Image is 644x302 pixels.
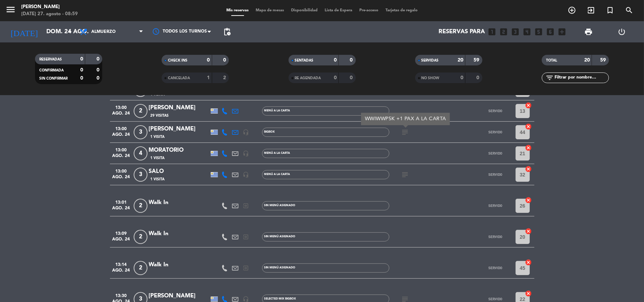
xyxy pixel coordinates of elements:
[149,260,209,269] div: Walk In
[80,57,83,62] strong: 0
[134,104,147,118] span: 2
[112,260,130,268] span: 13:14
[488,204,502,208] span: SERVIDO
[112,175,130,183] span: ago. 24
[478,146,513,161] button: SERVIDO
[112,145,130,153] span: 13:00
[223,75,227,80] strong: 2
[149,124,209,134] div: [PERSON_NAME]
[168,76,190,80] span: CANCELADA
[558,27,567,36] i: add_box
[625,6,633,14] i: search
[382,8,421,12] span: Tarjetas de regalo
[223,8,252,12] span: Mis reservas
[151,134,165,140] span: 1 Visita
[243,234,249,240] i: exit_to_app
[134,261,147,275] span: 2
[149,103,209,112] div: [PERSON_NAME]
[112,206,130,214] span: ago. 24
[39,69,64,72] span: CONFIRMADA
[112,198,130,206] span: 13:01
[243,150,249,157] i: headset_mic
[545,74,554,82] i: filter_list
[474,58,481,63] strong: 59
[350,58,354,63] strong: 0
[243,129,249,135] i: headset_mic
[525,165,532,173] i: cancel
[534,27,544,36] i: looks_5
[264,204,296,207] span: Sin menú asignado
[488,266,502,270] span: SERVIDO
[264,173,290,176] span: MENÚ A LA CARTA
[525,197,532,204] i: cancel
[80,76,83,81] strong: 0
[149,146,209,155] div: MORATORIO
[476,75,481,80] strong: 0
[112,291,130,299] span: 13:30
[134,199,147,213] span: 2
[112,268,130,276] span: ago. 24
[66,28,74,36] i: arrow_drop_down
[112,111,130,119] span: ago. 24
[243,172,249,178] i: headset_mic
[525,228,532,235] i: cancel
[511,27,520,36] i: looks_3
[334,75,337,80] strong: 0
[525,259,532,266] i: cancel
[295,76,321,80] span: RE AGENDADA
[618,28,626,36] i: power_settings_new
[525,123,532,130] i: cancel
[80,68,83,72] strong: 0
[525,144,532,151] i: cancel
[458,58,463,63] strong: 20
[91,29,116,34] span: Almuerzo
[112,167,130,175] span: 13:00
[112,153,130,162] span: ago. 24
[39,77,68,80] span: SIN CONFIRMAR
[21,4,78,11] div: [PERSON_NAME]
[488,235,502,239] span: SERVIDO
[356,8,382,12] span: Pre-acceso
[134,168,147,182] span: 3
[605,21,639,42] div: LOG OUT
[207,58,210,63] strong: 0
[488,109,502,113] span: SERVIDO
[295,59,314,62] span: SENTADAS
[365,115,446,123] div: WWIWWP5K +1 PAX A LA CARTA
[401,170,410,179] i: subject
[422,59,439,62] span: SERVIDAS
[264,235,296,238] span: Sin menú asignado
[525,102,532,109] i: cancel
[478,125,513,139] button: SERVIDO
[350,75,354,80] strong: 0
[478,104,513,118] button: SERVIDO
[112,103,130,111] span: 13:00
[264,152,290,155] span: MENÚ A LA CARTA
[401,128,410,137] i: subject
[264,297,296,300] span: SELECTED MIX BIGBOX
[223,58,227,63] strong: 0
[488,151,502,155] span: SERVIDO
[243,203,249,209] i: exit_to_app
[321,8,356,12] span: Lista de Espera
[149,167,209,176] div: SALO
[554,74,609,82] input: Filtrar por nombre...
[478,168,513,182] button: SERVIDO
[149,229,209,238] div: Walk In
[525,290,532,297] i: cancel
[97,76,101,81] strong: 0
[134,146,147,161] span: 4
[97,68,101,72] strong: 0
[151,155,165,161] span: 1 Visita
[149,198,209,207] div: Walk In
[134,125,147,139] span: 3
[478,199,513,213] button: SERVIDO
[151,176,165,182] span: 1 Visita
[134,230,147,244] span: 2
[39,58,62,61] span: RESERVADAS
[288,8,321,12] span: Disponibilidad
[97,57,101,62] strong: 0
[112,132,130,140] span: ago. 24
[584,28,593,36] span: print
[568,6,576,14] i: add_circle_outline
